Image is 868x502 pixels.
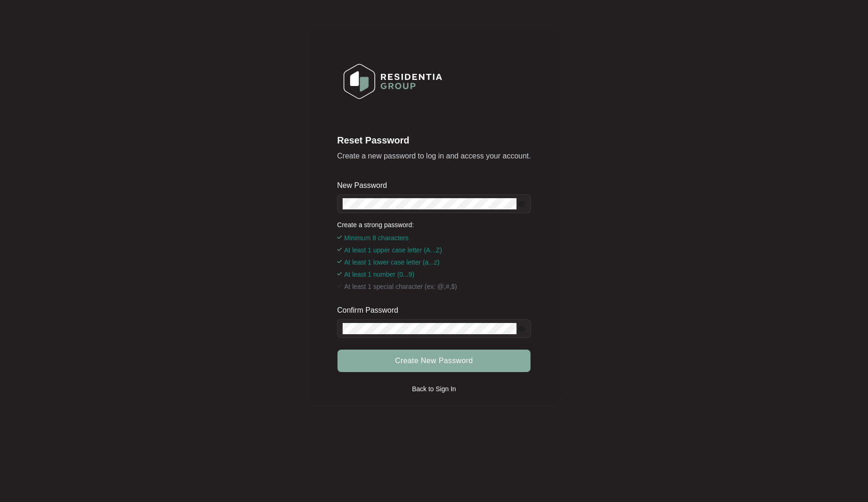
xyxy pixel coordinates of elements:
p: At least 1 number (0...9) [344,270,414,279]
input: New Password [343,198,516,209]
span: eye [518,201,525,208]
p: At least 1 upper case letter (A...Z) [344,245,442,255]
img: gray tick [337,283,342,288]
img: green tick [337,259,342,264]
p: Create a new password to log in and access your account. [337,151,531,162]
p: Reset Password [337,134,531,147]
button: Create New Password [337,350,530,372]
p: At least 1 special character (ex: @,#,$) [344,282,457,291]
span: eye [518,325,525,332]
span: Create New Password [395,355,473,366]
img: Description of my image [337,57,448,105]
label: Confirm Password [337,306,405,315]
input: Confirm Password [343,323,516,334]
img: green tick [337,235,342,239]
p: Back to Sign In [412,384,456,394]
img: green tick [337,247,342,251]
p: Create a strong password: [337,220,531,229]
p: At least 1 lower case letter (a...z) [344,258,439,267]
img: green tick [337,271,342,276]
p: Minimum 8 characters [344,233,409,243]
label: New Password [337,181,394,190]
